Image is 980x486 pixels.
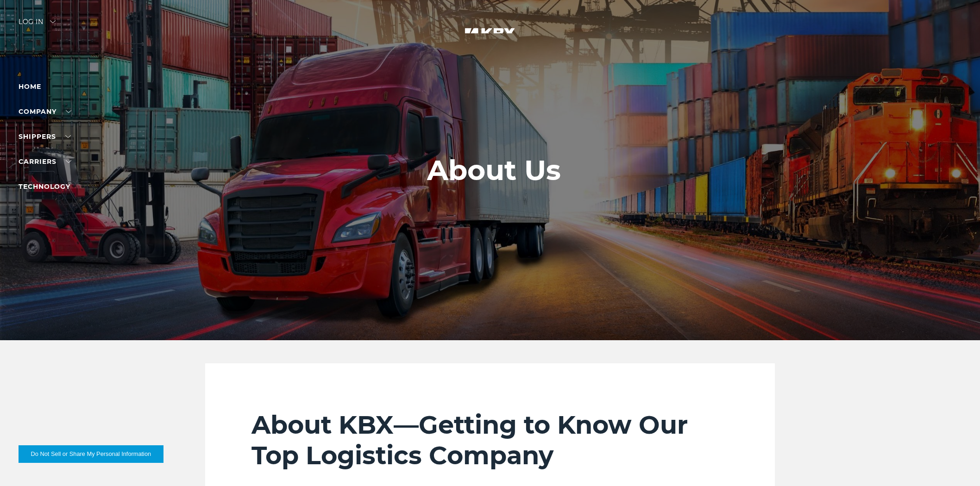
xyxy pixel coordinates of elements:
a: Home [19,82,41,91]
img: arrow [50,20,56,23]
a: Technology [19,182,70,191]
div: Log in [19,19,56,32]
a: Company [19,107,71,116]
a: Carriers [19,157,71,166]
a: SHIPPERS [19,132,71,141]
img: kbx logo [455,19,525,59]
h1: About Us [427,155,561,186]
button: Do Not Sell or Share My Personal Information [19,445,163,463]
h2: About KBX—Getting to Know Our Top Logistics Company [251,410,729,471]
